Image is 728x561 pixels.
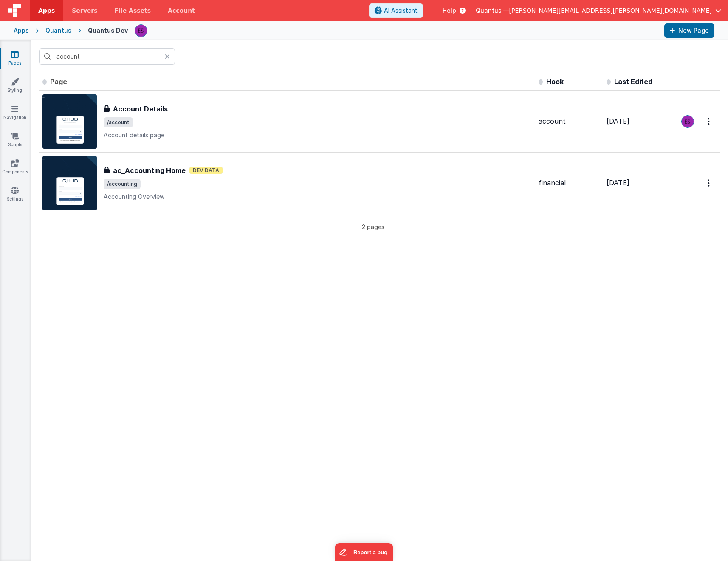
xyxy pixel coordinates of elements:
[703,174,716,192] button: Options
[509,6,712,15] span: [PERSON_NAME][EMAIL_ADDRESS][PERSON_NAME][DOMAIN_NAME]
[607,178,629,187] span: [DATE]
[104,117,133,127] span: /account
[335,543,393,561] iframe: Marker.io feedback button
[104,179,141,189] span: /accounting
[88,26,128,35] div: Quantus Dev
[703,113,716,130] button: Options
[546,77,564,86] span: Hook
[539,116,600,126] div: account
[45,26,71,35] div: Quantus
[38,6,55,15] span: Apps
[476,6,509,15] span: Quantus —
[39,222,707,231] p: 2 pages
[14,26,29,35] div: Apps
[135,25,147,37] img: 2445f8d87038429357ee99e9bdfcd63a
[443,6,456,15] span: Help
[113,165,186,176] h3: ac_Accounting Home
[476,6,721,15] button: Quantus — [PERSON_NAME][EMAIL_ADDRESS][PERSON_NAME][DOMAIN_NAME]
[607,117,629,125] span: [DATE]
[189,167,223,174] span: Dev Data
[72,6,97,15] span: Servers
[104,131,532,139] p: Account details page
[50,77,67,86] span: Page
[614,77,652,86] span: Last Edited
[539,178,600,188] div: financial
[39,48,175,65] input: Search pages, id's ...
[115,6,151,15] span: File Assets
[369,3,423,18] button: AI Assistant
[113,104,168,114] h3: Account Details
[664,23,714,38] button: New Page
[384,6,418,15] span: AI Assistant
[104,193,532,201] p: Accounting Overview
[682,116,694,127] img: 2445f8d87038429357ee99e9bdfcd63a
